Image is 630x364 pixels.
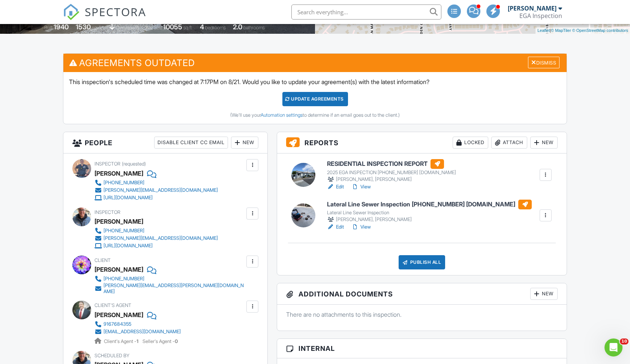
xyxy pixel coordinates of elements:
a: Leaflet [537,28,550,33]
span: bedrooms [205,25,226,30]
a: © MapTiler [551,28,571,33]
div: EGA Inspection [519,12,562,20]
div: [PERSON_NAME] [94,264,143,275]
span: Scheduled By [94,353,129,358]
div: Publish All [399,255,445,269]
a: [PERSON_NAME][EMAIL_ADDRESS][PERSON_NAME][DOMAIN_NAME] [94,283,244,295]
span: (requested) [122,161,146,167]
h3: Internal [277,339,567,358]
a: [PHONE_NUMBER] [94,227,218,235]
a: [URL][DOMAIN_NAME] [94,242,218,250]
h3: Reports [277,132,567,153]
div: [PERSON_NAME][EMAIL_ADDRESS][PERSON_NAME][DOMAIN_NAME] [103,283,244,295]
iframe: Intercom live chat [604,338,622,356]
a: RESIDENTIAL INSPECTION REPORT 2025 EGA INSPECTION [PHONE_NUMBER] [DOMAIN_NAME] [PERSON_NAME], [PE... [327,159,456,183]
div: 2.0 [233,23,242,31]
h6: RESIDENTIAL INSPECTION REPORT [327,159,456,169]
span: sq.ft. [183,25,193,30]
span: Inspector [94,209,120,215]
a: 9167684355 [94,320,181,328]
div: 1940 [54,23,69,31]
div: 1530 [76,23,91,31]
div: [PERSON_NAME] [94,168,143,179]
span: Seller's Agent - [142,338,178,344]
span: bathrooms [243,25,265,30]
div: [PERSON_NAME] [508,5,556,12]
div: [PHONE_NUMBER] [103,180,144,186]
a: SPECTORA [63,10,146,26]
a: [PERSON_NAME] [94,309,143,320]
h3: Agreements Outdated [63,54,567,72]
a: Edit [327,183,344,191]
span: sq. ft. [92,25,102,30]
a: [URL][DOMAIN_NAME] [94,194,218,202]
div: 2025 EGA INSPECTION [PHONE_NUMBER] [DOMAIN_NAME] [327,170,456,176]
a: Edit [327,223,344,231]
div: This inspection's scheduled time was changed at 7:17PM on 8/21. Would you like to update your agr... [63,72,567,124]
a: © OpenStreetMap contributors [572,28,628,33]
div: [URL][DOMAIN_NAME] [103,243,153,249]
span: Client's Agent [94,302,131,308]
div: | [535,27,630,34]
span: Inspector [94,161,120,167]
a: [PHONE_NUMBER] [94,179,218,187]
div: Update Agreements [282,92,348,106]
a: View [351,223,371,231]
div: [PERSON_NAME], [PERSON_NAME] [327,176,456,183]
span: Client's Agent - [104,338,139,344]
a: [PHONE_NUMBER] [94,275,244,283]
span: 10 [620,338,628,344]
h3: People [63,132,267,153]
a: View [351,183,371,191]
div: Locked [453,137,488,149]
p: There are no attachments to this inspection. [286,310,558,319]
span: SPECTORA [85,4,146,20]
span: Built [44,25,52,30]
span: crawlspace [116,25,139,30]
input: Search everything... [291,5,441,20]
strong: 1 [136,338,138,344]
a: [PERSON_NAME][EMAIL_ADDRESS][DOMAIN_NAME] [94,235,218,242]
div: 10055 [163,23,182,31]
div: [URL][DOMAIN_NAME] [103,195,153,201]
div: (We'll use your to determine if an email goes out to the client.) [69,112,561,118]
div: New [231,137,258,149]
div: [EMAIL_ADDRESS][DOMAIN_NAME] [103,329,181,335]
h3: Additional Documents [277,283,567,305]
a: Automation settings [261,112,303,118]
div: Lateral Line Sewer Inspection [327,210,532,216]
a: [PERSON_NAME][EMAIL_ADDRESS][DOMAIN_NAME] [94,187,218,194]
div: Dismiss [528,57,559,68]
span: Lot Size [146,25,162,30]
div: [PERSON_NAME] [94,216,143,227]
div: [PERSON_NAME][EMAIL_ADDRESS][DOMAIN_NAME] [103,235,218,241]
div: Disable Client CC Email [154,137,228,149]
a: [EMAIL_ADDRESS][DOMAIN_NAME] [94,328,181,335]
strong: 0 [175,338,178,344]
div: Attach [491,137,527,149]
div: [PERSON_NAME], [PERSON_NAME] [327,216,532,223]
div: New [530,288,558,300]
div: [PERSON_NAME][EMAIL_ADDRESS][DOMAIN_NAME] [103,187,218,193]
span: Client [94,257,111,263]
img: The Best Home Inspection Software - Spectora [63,4,79,20]
div: 9167684355 [103,321,131,327]
div: New [530,137,558,149]
h6: Lateral Line Sewer Inspection [PHONE_NUMBER] [DOMAIN_NAME] [327,200,532,209]
a: Lateral Line Sewer Inspection [PHONE_NUMBER] [DOMAIN_NAME] Lateral Line Sewer Inspection [PERSON_... [327,200,532,224]
div: 4 [200,23,204,31]
div: [PHONE_NUMBER] [103,276,144,282]
div: [PHONE_NUMBER] [103,228,144,234]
